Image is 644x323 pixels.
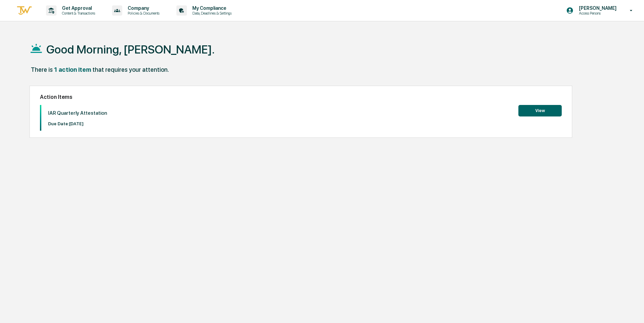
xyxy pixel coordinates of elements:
p: My Compliance [187,5,235,11]
div: 1 action item [54,66,91,73]
img: logo [16,5,33,16]
div: that requires your attention. [92,66,169,73]
p: Data, Deadlines & Settings [187,11,235,16]
button: View [518,105,562,116]
h1: Good Morning, [PERSON_NAME]. [46,43,215,56]
p: Company [122,5,163,11]
p: Get Approval [57,5,99,11]
p: IAR Quarterly Attestation [48,110,107,116]
p: Policies & Documents [122,11,163,16]
h2: Action Items [40,94,562,100]
p: Content & Transactions [57,11,99,16]
div: There is [31,66,53,73]
a: View [518,107,562,113]
p: Access Persons [574,11,620,16]
p: Due Date: [DATE] [48,121,107,126]
p: [PERSON_NAME] [574,5,620,11]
